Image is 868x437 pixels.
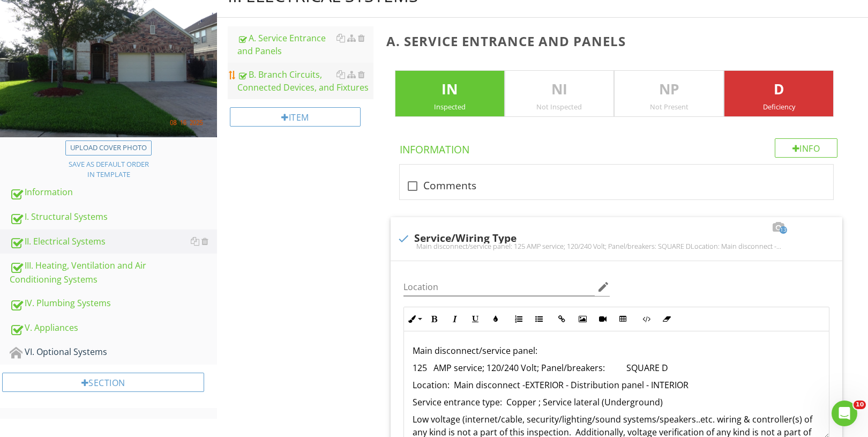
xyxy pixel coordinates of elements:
[505,79,614,100] p: NI
[636,309,656,329] button: Code View
[593,309,613,329] button: Insert Video
[832,401,857,426] iframe: Intercom live chat
[10,235,217,249] div: II. Electrical Systems
[508,309,529,329] button: Ordered List
[780,226,787,234] span: 13
[2,373,204,392] div: Section
[237,68,373,94] div: B. Branch Circuits, Connected Devices, and Fixtures
[615,102,723,111] div: Not Present
[10,210,217,224] div: I. Structural Systems
[413,379,689,391] span: Location: Main disconnect -EXTERIOR - Distribution panel - INTERIOR
[69,159,149,180] div: Save as default order in template
[397,242,836,250] div: Main disconnect/service panel: 125 AMP service; 120/240 Volt; Panel/breakers: SQUARE DLocation: M...
[64,162,153,177] button: Save as default orderin template
[775,138,838,158] div: Info
[400,138,837,157] h4: Information
[615,79,723,100] p: NP
[724,102,833,111] div: Deficiency
[529,309,549,329] button: Unordered List
[386,34,851,48] h3: A. Service Entrance and Panels
[413,396,820,409] p: Service entrance type: Copper ; Service lateral (Underground)
[10,321,217,335] div: V. Appliances
[465,309,485,329] button: Underline (Ctrl+U)
[403,278,595,296] input: Location
[237,32,373,57] div: A. Service Entrance and Panels
[413,344,820,357] p: Main disconnect/service panel:
[10,345,217,359] div: VI. Optional Systems
[65,140,152,155] button: Upload cover photo
[10,297,217,310] div: IV. Plumbing Systems
[10,259,217,286] div: III. Heating, Ventilation and Air Conditioning Systems
[572,309,593,329] button: Insert Image (Ctrl+P)
[613,309,633,329] button: Insert Table
[445,309,465,329] button: Italic (Ctrl+I)
[552,309,572,329] button: Insert Link (Ctrl+K)
[854,401,866,409] span: 10
[70,143,147,153] div: Upload cover photo
[413,361,820,374] p: 125 AMP service; 120/240 Volt; Panel/breakers: SQUARE D
[724,79,833,100] p: D
[395,79,504,100] p: IN
[656,309,677,329] button: Clear Formatting
[404,309,424,329] button: Inline Style
[597,280,610,293] i: edit
[505,102,614,111] div: Not Inspected
[424,309,445,329] button: Bold (Ctrl+B)
[395,102,504,111] div: Inspected
[10,186,217,199] div: Information
[230,107,361,127] div: Item
[485,309,506,329] button: Colors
